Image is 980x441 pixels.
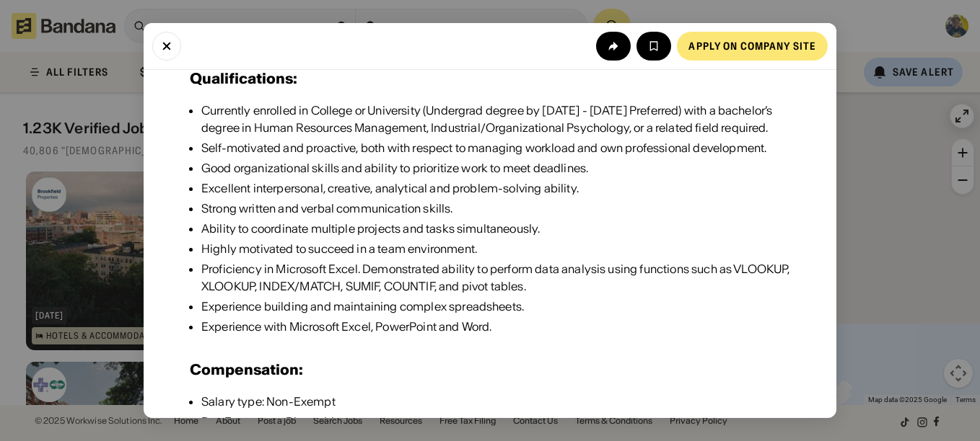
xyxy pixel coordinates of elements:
h3: Qualifications: [190,67,297,90]
div: Salary type: Non-Exempt [201,393,362,410]
div: Experience with Microsoft Excel, PowerPoint and Word. [201,318,790,335]
div: Apply on company site [688,41,816,51]
div: Highly motivated to succeed in a team environment. [201,240,790,257]
div: Proficiency in Microsoft Excel. Demonstrated ability to perform data analysis using functions suc... [201,260,790,295]
div: Excellent interpersonal, creative, analytical and problem-solving ability. [201,179,790,197]
div: Strong written and verbal communication skills. [201,200,790,217]
div: Good organizational skills and ability to prioritize work to meet deadlines. [201,159,790,177]
button: Close [152,32,181,61]
h3: Compensation: [190,358,303,381]
div: Self-motivated and proactive, both with respect to managing workload and own professional develop... [201,139,790,156]
div: Pay Frequency: Bi-weekly [201,413,362,430]
div: Currently enrolled in College or University (Undergrad degree by [DATE] - [DATE] Preferred) with ... [201,102,790,136]
div: Ability to coordinate multiple projects and tasks simultaneously. [201,220,790,237]
div: Experience building and maintaining complex spreadsheets. [201,298,790,315]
